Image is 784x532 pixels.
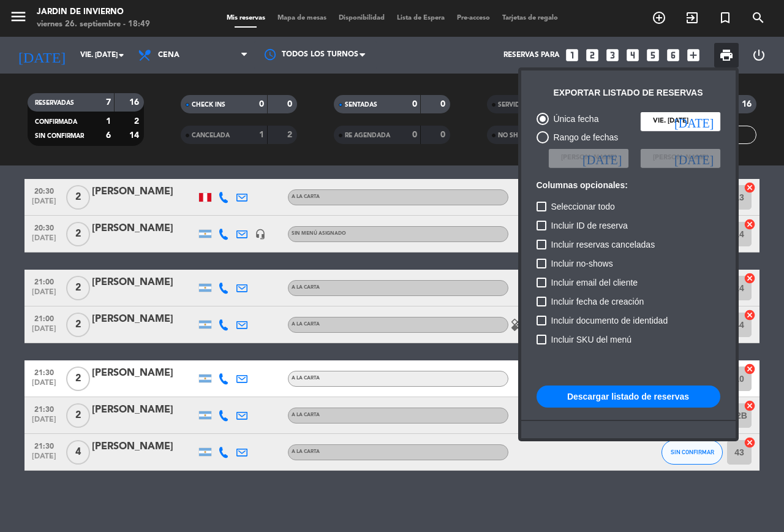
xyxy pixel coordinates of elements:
[554,86,703,100] div: Exportar listado de reservas
[551,256,613,271] span: Incluir no-shows
[653,153,708,164] span: [PERSON_NAME]
[719,48,734,63] span: print
[561,153,616,164] span: [PERSON_NAME]
[551,294,644,309] span: Incluir fecha de creación
[674,152,714,164] i: [DATE]
[551,332,632,347] span: Incluir SKU del menú
[551,218,628,233] span: Incluir ID de reserva
[537,180,720,191] h6: Columnas opcionales:
[674,115,714,127] i: [DATE]
[551,275,638,290] span: Incluir email del cliente
[551,237,655,252] span: Incluir reservas canceladas
[537,386,720,408] button: Descargar listado de reservas
[582,152,622,164] i: [DATE]
[549,112,599,126] div: Única fecha
[549,131,619,145] div: Rango de fechas
[551,313,668,328] span: Incluir documento de identidad
[551,199,615,214] span: Seleccionar todo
